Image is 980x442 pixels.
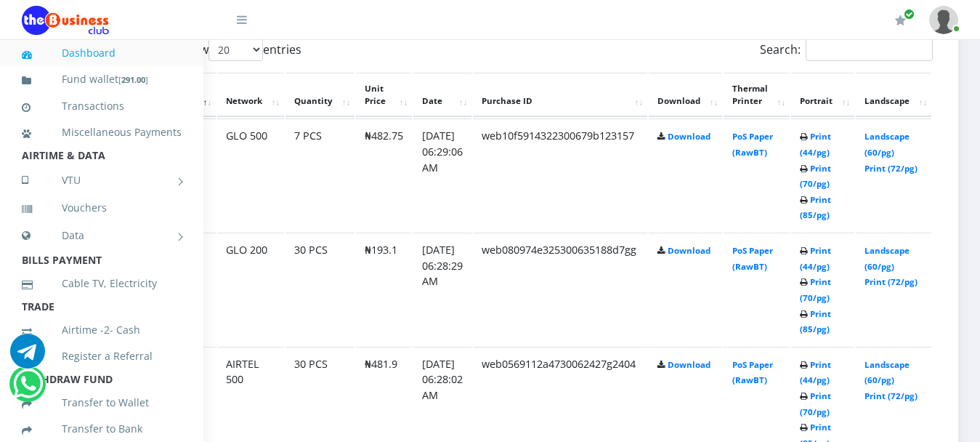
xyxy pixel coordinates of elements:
[22,191,182,225] a: Vouchers
[800,131,831,158] a: Print (44/pg)
[856,73,931,118] th: Landscape: activate to sort column ascending
[121,74,145,85] b: 291.00
[800,359,831,386] a: Print (44/pg)
[10,345,45,369] a: Chat for support
[800,194,831,221] a: Print (85/pg)
[13,377,43,401] a: Chat for support
[806,39,933,61] input: Search:
[217,233,284,345] td: GLO 200
[800,245,831,272] a: Print (44/pg)
[22,63,182,97] a: Fund wallet[291.00]
[864,390,918,401] a: Print (72/pg)
[356,118,412,231] td: ₦482.75
[473,73,647,118] th: Purchase ID: activate to sort column ascending
[179,39,301,61] label: Show entries
[895,15,906,26] i: Renew/Upgrade Subscription
[800,276,831,303] a: Print (70/pg)
[413,118,471,231] td: [DATE] 06:29:06 AM
[413,233,471,345] td: [DATE] 06:28:29 AM
[732,131,773,158] a: PoS Paper (RawBT)
[649,73,722,118] th: Download: activate to sort column ascending
[668,245,710,256] a: Download
[286,233,355,345] td: 30 PCS
[22,6,109,35] img: Logo
[22,386,182,419] a: Transfer to Wallet
[864,359,910,386] a: Landscape (60/pg)
[413,73,471,118] th: Date: activate to sort column ascending
[118,74,148,85] small: [ ]
[668,131,710,142] a: Download
[286,118,355,231] td: 7 PCS
[217,73,284,118] th: Network: activate to sort column ascending
[800,163,831,190] a: Print (70/pg)
[864,276,918,287] a: Print (72/pg)
[22,116,182,149] a: Miscellaneous Payments
[356,73,412,118] th: Unit Price: activate to sort column ascending
[668,359,710,370] a: Download
[473,118,647,231] td: web10f5914322300679b123157
[22,89,182,123] a: Transactions
[732,359,773,386] a: PoS Paper (RawBT)
[760,39,933,61] label: Search:
[22,217,182,254] a: Data
[22,267,182,300] a: Cable TV, Electricity
[929,6,958,34] img: User
[22,162,182,198] a: VTU
[473,233,647,345] td: web080974e325300635188d7gg
[904,9,915,20] span: Renew/Upgrade Subscription
[864,163,918,174] a: Print (72/pg)
[864,131,910,158] a: Landscape (60/pg)
[22,36,182,70] a: Dashboard
[800,308,831,335] a: Print (85/pg)
[217,118,284,231] td: GLO 500
[724,73,790,118] th: Thermal Printer: activate to sort column ascending
[22,313,182,347] a: Airtime -2- Cash
[791,73,854,118] th: Portrait: activate to sort column ascending
[208,39,263,61] select: Showentries
[22,339,182,373] a: Register a Referral
[356,233,412,345] td: ₦193.1
[800,390,831,417] a: Print (70/pg)
[732,245,773,272] a: PoS Paper (RawBT)
[286,73,355,118] th: Quantity: activate to sort column ascending
[864,245,910,272] a: Landscape (60/pg)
